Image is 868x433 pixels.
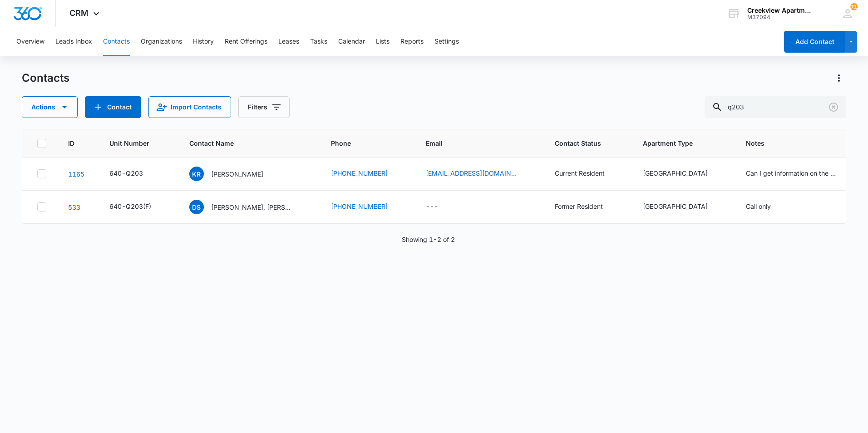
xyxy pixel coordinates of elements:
span: Phone [331,138,391,148]
button: Rent Offerings [225,27,267,56]
button: Contacts [103,27,130,56]
span: Email [426,138,520,148]
p: Showing 1-2 of 2 [402,235,455,244]
span: CRM [69,8,89,18]
div: --- [426,202,438,212]
div: Apartment Type - Steamboat Springs - Select to Edit Field [643,168,724,179]
button: History [193,27,214,56]
div: 640-Q203 [109,168,143,178]
a: [PHONE_NUMBER] [331,168,388,178]
div: Contact Name - Kimberly Rodriguez - Select to Edit Field [189,167,280,181]
div: Contact Name - Deborah, Stephanie, Mixson, Mixson ll Cone - Select to Edit Field [189,200,309,214]
p: [PERSON_NAME] [211,169,263,179]
button: Lists [376,27,390,56]
span: KR [189,167,204,181]
button: Settings [434,27,459,56]
div: Email - - Select to Edit Field [426,202,454,212]
button: Actions [832,71,846,85]
button: Filters [238,96,290,118]
button: Calendar [338,27,365,56]
span: Unit Number [109,138,168,148]
button: Actions [22,96,78,118]
span: Contact Name [189,138,296,148]
button: Tasks [310,27,327,56]
div: Phone - (970) 814-6178 - Select to Edit Field [331,202,404,212]
input: Search Contacts [705,96,846,118]
button: Leases [278,27,299,56]
button: Overview [16,27,44,56]
div: [GEOGRAPHIC_DATA] [643,168,708,178]
div: Phone - (970) 405-4693 - Select to Edit Field [331,168,404,179]
div: Call only [746,202,771,211]
button: Reports [400,27,424,56]
div: Contact Status - Former Resident - Select to Edit Field [555,202,619,212]
span: ID [68,138,74,148]
div: [GEOGRAPHIC_DATA] [643,202,708,211]
span: Contact Status [555,138,608,148]
a: [PHONE_NUMBER] [331,202,388,211]
div: Notes - Call only - Select to Edit Field [746,202,787,212]
div: Unit Number - 640-Q203 - Select to Edit Field [109,168,159,179]
button: Organizations [141,27,182,56]
div: Apartment Type - Steamboat Springs - Select to Edit Field [643,202,724,212]
span: 71 [850,3,858,10]
a: [EMAIL_ADDRESS][DOMAIN_NAME] [426,168,517,178]
div: Contact Status - Current Resident - Select to Edit Field [555,168,621,179]
a: Navigate to contact details page for Kimberly Rodriguez [68,170,84,178]
span: DS [189,200,204,214]
p: [PERSON_NAME], [PERSON_NAME], [PERSON_NAME], [PERSON_NAME] [PERSON_NAME] [211,202,293,212]
div: notifications count [850,3,858,10]
button: Leads Inbox [55,27,92,56]
div: Unit Number - 640-Q203(F) - Select to Edit Field [109,202,168,212]
button: Add Contact [784,31,845,53]
div: Email - amy2003m@gmail.com - Select to Edit Field [426,168,533,179]
div: Notes - Can I get information on the rates for a 3 bedroom. - Select to Edit Field [746,168,853,179]
div: account name [747,7,814,14]
div: 640-Q203(F) [109,202,151,211]
button: Add Contact [85,96,141,118]
div: Current Resident [555,168,605,178]
button: Import Contacts [148,96,231,118]
span: Notes [746,138,853,148]
h1: Contacts [22,71,69,85]
div: Former Resident [555,202,603,211]
button: Clear [826,100,841,114]
span: Apartment Type [643,138,724,148]
a: Navigate to contact details page for Deborah, Stephanie, Mixson, Mixson ll Cone [68,203,80,211]
div: Can I get information on the rates for a 3 bedroom. [746,168,837,178]
div: account id [747,14,814,20]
